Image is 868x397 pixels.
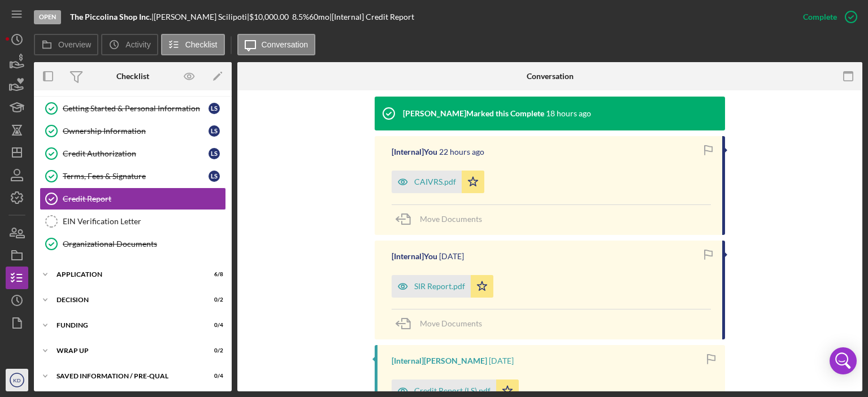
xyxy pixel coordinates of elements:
div: 0 / 4 [203,373,223,379]
div: 0 / 2 [203,296,223,303]
div: | [Internal] Credit Report [329,12,414,21]
time: 2025-08-21 10:33 [439,252,464,261]
button: Complete [792,6,862,28]
div: Funding [57,322,195,329]
time: 2025-08-21 21:26 [546,109,591,118]
div: Open [34,10,61,24]
div: Decision [57,296,195,303]
div: Credit Report [63,194,225,203]
button: KD [6,369,28,391]
label: Checklist [185,40,218,49]
button: Overview [34,34,98,55]
a: Terms, Fees & SignatureLS [40,165,226,187]
label: Overview [58,40,91,49]
div: [Internal] You [392,252,437,261]
div: [Internal] You [392,147,437,156]
div: Ownership Information [63,126,209,136]
a: Organizational Documents [40,233,226,255]
time: 2025-08-20 22:19 [489,356,514,365]
div: 6 / 8 [203,271,223,278]
div: Terms, Fees & Signature [63,172,209,181]
button: Activity [101,34,158,55]
div: SIR Report.pdf [414,282,465,291]
span: Move Documents [420,214,482,224]
button: Move Documents [392,205,493,233]
div: L S [209,148,220,159]
a: Ownership InformationLS [40,120,226,142]
button: Conversation [237,34,316,55]
div: L S [209,125,220,137]
div: [Internal] [PERSON_NAME] [392,356,487,365]
div: Getting Started & Personal Information [63,104,209,113]
span: Move Documents [420,319,482,328]
div: $10,000.00 [249,12,292,21]
div: 0 / 4 [203,322,223,329]
div: Credit Authorization [63,149,209,158]
div: 8.5 % [292,12,309,21]
div: [PERSON_NAME] Marked this Complete [403,109,544,118]
div: Wrap up [57,347,195,354]
a: Credit Report [40,187,226,210]
div: CAIVRS.pdf [414,177,456,186]
a: Getting Started & Personal InformationLS [40,97,226,120]
a: EIN Verification Letter [40,210,226,233]
div: Open Intercom Messenger [830,347,857,374]
a: Credit AuthorizationLS [40,142,226,165]
div: Credit Report (LS).pdf [414,386,491,395]
div: 0 / 2 [203,347,223,354]
div: [PERSON_NAME] Scilipoti | [154,12,249,21]
div: Checklist [116,72,149,81]
div: Application [57,271,195,278]
button: CAIVRS.pdf [392,171,484,193]
div: Saved Information / Pre-Qual [57,373,195,379]
button: Move Documents [392,309,493,338]
b: The Piccolina Shop Inc. [70,12,151,21]
div: L S [209,103,220,114]
time: 2025-08-21 17:23 [439,147,484,156]
label: Conversation [262,40,309,49]
button: SIR Report.pdf [392,275,493,298]
div: Complete [803,6,837,28]
div: 60 mo [309,12,329,21]
div: L S [209,171,220,182]
button: Checklist [161,34,225,55]
text: KD [13,377,20,383]
div: | [70,12,154,21]
div: Conversation [527,72,574,81]
div: EIN Verification Letter [63,217,225,226]
label: Activity [125,40,150,49]
div: Organizational Documents [63,239,225,248]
